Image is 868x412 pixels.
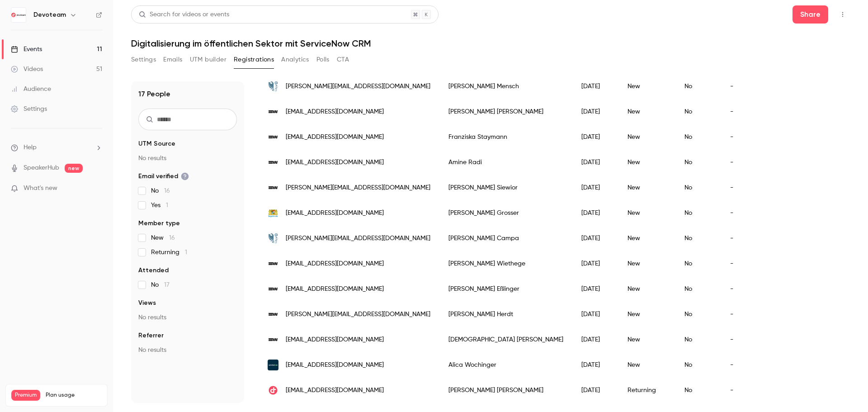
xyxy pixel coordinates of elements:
[286,82,430,91] span: [PERSON_NAME][EMAIL_ADDRESS][DOMAIN_NAME]
[268,360,278,370] img: servicenow.com
[286,133,384,142] span: [EMAIL_ADDRESS][DOMAIN_NAME]
[572,175,618,200] div: [DATE]
[131,38,850,49] h1: Digitalisierung im öffentlichen Sektor mit ServiceNow CRM
[190,52,226,67] button: UTM builder
[169,235,175,241] span: 16
[721,251,756,276] div: -
[439,302,572,327] div: [PERSON_NAME] Herdt
[11,8,26,22] img: Devoteam
[439,327,572,352] div: [DEMOGRAPHIC_DATA] [PERSON_NAME]
[24,163,59,173] a: SpeakerHub
[675,150,721,175] div: No
[151,201,168,210] span: Yes
[286,335,384,345] span: [EMAIL_ADDRESS][DOMAIN_NAME]
[286,234,430,243] span: [PERSON_NAME][EMAIL_ADDRESS][DOMAIN_NAME]
[675,74,721,99] div: No
[268,208,278,218] img: lra-wm.bayern.de
[268,284,278,294] img: stadt.wuppertal.de
[572,352,618,378] div: [DATE]
[268,309,278,320] img: stadt.wuppertal.de
[11,65,43,74] div: Videos
[286,208,384,218] span: [EMAIL_ADDRESS][DOMAIN_NAME]
[24,184,57,193] span: What's new
[721,327,756,352] div: -
[11,104,47,114] div: Settings
[618,175,675,200] div: New
[618,276,675,302] div: New
[721,378,756,403] div: -
[138,313,237,322] p: No results
[439,276,572,302] div: [PERSON_NAME] Eßlinger
[721,99,756,124] div: -
[439,200,572,226] div: [PERSON_NAME] Grosser
[11,45,42,54] div: Events
[286,360,384,370] span: [EMAIL_ADDRESS][DOMAIN_NAME]
[286,183,430,193] span: [PERSON_NAME][EMAIL_ADDRESS][DOMAIN_NAME]
[618,74,675,99] div: New
[572,226,618,251] div: [DATE]
[439,378,572,403] div: [PERSON_NAME] [PERSON_NAME]
[618,251,675,276] div: New
[439,226,572,251] div: [PERSON_NAME] Campa
[721,200,756,226] div: -
[139,10,229,19] div: Search for videos or events
[572,302,618,327] div: [DATE]
[166,202,168,208] span: 1
[164,188,170,194] span: 16
[138,298,156,308] span: Views
[138,139,175,148] span: UTM Source
[675,226,721,251] div: No
[163,52,182,67] button: Emails
[618,352,675,378] div: New
[138,154,237,163] p: No results
[91,185,102,193] iframe: Noticeable Trigger
[286,310,430,319] span: [PERSON_NAME][EMAIL_ADDRESS][DOMAIN_NAME]
[439,150,572,175] div: Amine Radi
[618,327,675,352] div: New
[11,143,102,152] li: help-dropdown-opener
[439,251,572,276] div: [PERSON_NAME] Wiethege
[618,226,675,251] div: New
[721,124,756,150] div: -
[138,219,180,228] span: Member type
[268,182,278,193] img: stadt.wuppertal.de
[286,158,384,167] span: [EMAIL_ADDRESS][DOMAIN_NAME]
[46,392,102,399] span: Plan usage
[721,276,756,302] div: -
[268,81,278,92] img: biberach.de
[151,248,187,257] span: Returning
[138,172,189,181] span: Email verified
[675,276,721,302] div: No
[11,390,40,401] span: Premium
[721,150,756,175] div: -
[281,52,309,67] button: Analytics
[675,302,721,327] div: No
[572,200,618,226] div: [DATE]
[618,124,675,150] div: New
[572,276,618,302] div: [DATE]
[268,132,278,142] img: stadt.wuppertal.de
[572,124,618,150] div: [DATE]
[675,378,721,403] div: No
[721,352,756,378] div: -
[439,99,572,124] div: [PERSON_NAME] [PERSON_NAME]
[11,85,51,94] div: Audience
[337,52,349,67] button: CTA
[268,385,278,396] img: devoteam.com
[164,282,170,288] span: 17
[439,175,572,200] div: [PERSON_NAME] Siewior
[268,334,278,345] img: stadt.wuppertal.de
[151,280,170,289] span: No
[234,52,274,67] button: Registrations
[316,52,330,67] button: Polls
[572,251,618,276] div: [DATE]
[439,124,572,150] div: Franziska Staymann
[793,5,828,24] button: Share
[286,386,384,395] span: [EMAIL_ADDRESS][DOMAIN_NAME]
[721,74,756,99] div: -
[439,352,572,378] div: Alica Wochinger
[572,74,618,99] div: [DATE]
[286,284,384,294] span: [EMAIL_ADDRESS][DOMAIN_NAME]
[138,346,237,355] p: No results
[572,99,618,124] div: [DATE]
